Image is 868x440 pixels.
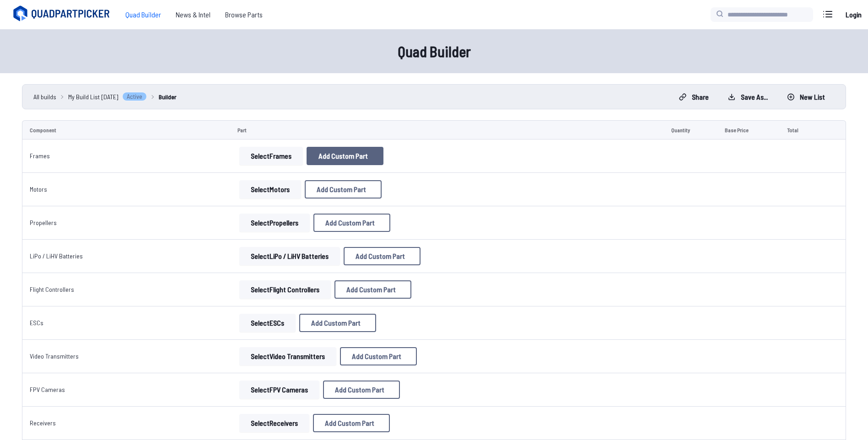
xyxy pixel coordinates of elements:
a: News & Intel [168,5,218,24]
button: Add Custom Part [313,214,390,232]
a: SelectMotors [237,180,303,199]
a: Receivers [30,419,56,427]
span: Add Custom Part [317,186,366,193]
a: LiPo / LiHV Batteries [30,252,83,260]
button: Add Custom Part [307,147,383,165]
a: SelectFrames [237,147,305,165]
button: Add Custom Part [334,280,411,299]
a: ESCs [30,319,43,327]
td: Base Price [717,120,779,140]
a: Browse Parts [218,5,270,24]
span: Add Custom Part [318,152,368,160]
span: Active [122,92,147,101]
a: Motors [30,185,47,193]
td: Quantity [664,120,718,140]
button: SelectFrames [239,147,303,165]
span: My Build List [DATE] [68,92,119,102]
button: SelectESCs [239,314,296,332]
a: Video Transmitters [30,352,79,360]
td: Total [780,120,822,140]
a: My Build List [DATE]Active [68,92,147,102]
a: SelectPropellers [237,214,312,232]
button: Add Custom Part [313,414,390,432]
td: Part [230,120,664,140]
span: Add Custom Part [325,219,375,226]
a: Builder [159,92,177,102]
button: Add Custom Part [299,314,376,332]
a: FPV Cameras [30,386,65,393]
a: SelectLiPo / LiHV Batteries [237,247,342,265]
span: Add Custom Part [352,353,401,360]
a: SelectFPV Cameras [237,381,321,399]
button: Add Custom Part [323,381,400,399]
a: SelectReceivers [237,414,311,432]
button: New List [779,90,833,104]
button: SelectFlight Controllers [239,280,331,299]
a: Login [842,5,864,24]
a: Frames [30,152,50,160]
button: SelectReceivers [239,414,309,432]
span: Add Custom Part [325,419,374,427]
button: SelectFPV Cameras [239,381,319,399]
button: Save as... [720,90,776,104]
a: Flight Controllers [30,285,74,293]
a: SelectFlight Controllers [237,280,333,299]
button: SelectMotors [239,180,301,199]
button: Add Custom Part [305,180,382,199]
a: SelectESCs [237,314,297,332]
h1: Quad Builder [141,40,727,62]
button: Share [671,90,717,104]
a: Propellers [30,219,57,226]
a: SelectVideo Transmitters [237,347,338,365]
button: Add Custom Part [340,347,417,365]
button: SelectVideo Transmitters [239,347,336,365]
button: SelectPropellers [239,214,310,232]
button: SelectLiPo / LiHV Batteries [239,247,340,265]
button: Add Custom Part [344,247,421,265]
td: Component [22,120,230,140]
span: Add Custom Part [311,319,361,327]
a: Quad Builder [118,5,168,24]
a: All builds [33,92,56,102]
span: Add Custom Part [346,286,396,293]
span: Add Custom Part [335,386,384,393]
span: Add Custom Part [356,252,405,260]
